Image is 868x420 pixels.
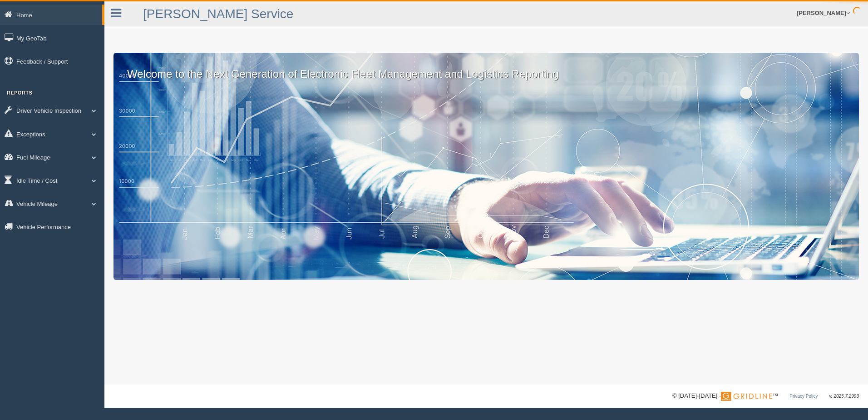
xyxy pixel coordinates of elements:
a: [PERSON_NAME] Service [143,7,293,21]
img: Gridline [721,392,772,401]
div: © [DATE]-[DATE] - ™ [672,391,859,401]
span: v. 2025.7.2993 [829,394,859,399]
a: Privacy Policy [789,394,818,399]
p: Welcome to the Next Generation of Electronic Fleet Management and Logistics Reporting [113,53,859,82]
